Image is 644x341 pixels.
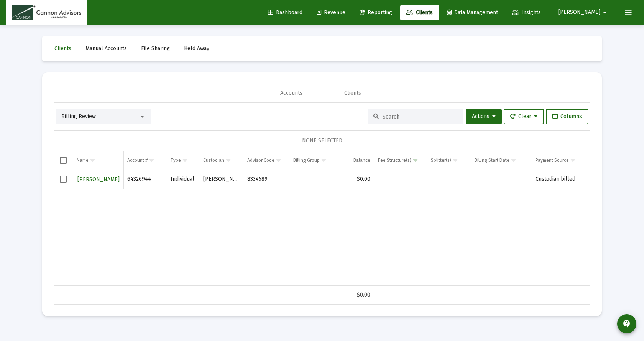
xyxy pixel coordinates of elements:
[61,113,96,120] span: Billing Review
[345,291,370,299] div: $0.00
[247,157,274,163] div: Advisor Code
[466,109,502,124] button: Actions
[471,151,532,170] td: Column Billing Start Date
[353,5,398,20] a: Reporting
[280,89,302,97] div: Accounts
[412,157,418,163] span: Show filter options for column 'Fee Structure(s)'
[77,174,120,185] button: [PERSON_NAME]
[60,137,584,145] div: NONE SELECTED
[167,151,199,170] td: Column Type
[441,5,504,20] a: Data Management
[532,151,590,170] td: Column Payment Source
[184,45,209,52] span: Held Away
[48,41,77,56] a: Clients
[60,176,67,183] div: Select row
[141,45,170,52] span: File Sharing
[360,9,392,16] span: Reporting
[60,157,67,164] div: Select all
[447,9,498,16] span: Data Management
[243,170,289,189] td: 8334589
[570,157,576,163] span: Show filter options for column 'Payment Source'
[276,157,281,163] span: Show filter options for column 'Advisor Code'
[167,170,199,189] td: Individual
[199,151,243,170] td: Column Custodian
[268,9,302,16] span: Dashboard
[452,157,458,163] span: Show filter options for column 'Splitter(s)'
[171,157,181,163] div: Type
[536,157,569,163] div: Payment Source
[90,157,95,163] span: Show filter options for column 'Name'
[341,170,374,189] td: $0.00
[149,157,154,163] span: Show filter options for column 'Account #'
[622,319,631,328] mat-icon: contact_support
[199,170,243,189] td: [PERSON_NAME]
[243,151,289,170] td: Column Advisor Code
[549,5,619,20] button: [PERSON_NAME]
[400,5,439,20] a: Clients
[510,113,537,120] span: Clear
[12,5,81,20] img: Dashboard
[127,157,148,163] div: Account #
[506,5,547,20] a: Insights
[135,41,176,56] a: File Sharing
[353,157,370,163] div: Balance
[123,151,167,170] td: Column Account #
[344,89,361,97] div: Clients
[472,113,496,120] span: Actions
[558,9,600,16] span: [PERSON_NAME]
[73,151,123,170] td: Column Name
[321,157,327,163] span: Show filter options for column 'Billing Group'
[383,114,458,120] input: Search
[203,157,224,163] div: Custodian
[262,5,309,20] a: Dashboard
[54,151,590,305] div: Data grid
[504,109,544,124] button: Clear
[536,175,586,183] div: Custodian billed
[374,151,427,170] td: Column Fee Structure(s)
[546,109,588,124] button: Columns
[341,151,374,170] td: Column Balance
[427,151,471,170] td: Column Splitter(s)
[310,5,352,20] a: Revenue
[293,157,320,163] div: Billing Group
[77,157,89,163] div: Name
[552,113,582,120] span: Columns
[475,157,509,163] div: Billing Start Date
[289,151,341,170] td: Column Billing Group
[54,45,71,52] span: Clients
[511,157,516,163] span: Show filter options for column 'Billing Start Date'
[600,5,609,20] mat-icon: arrow_drop_down
[85,45,127,52] span: Manual Accounts
[406,9,433,16] span: Clients
[225,157,231,163] span: Show filter options for column 'Custodian'
[178,41,215,56] a: Held Away
[431,157,451,163] div: Splitter(s)
[79,41,133,56] a: Manual Accounts
[512,9,541,16] span: Insights
[123,170,167,189] td: 64326944
[182,157,188,163] span: Show filter options for column 'Type'
[77,176,120,183] span: [PERSON_NAME]
[378,157,411,163] div: Fee Structure(s)
[317,9,345,16] span: Revenue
